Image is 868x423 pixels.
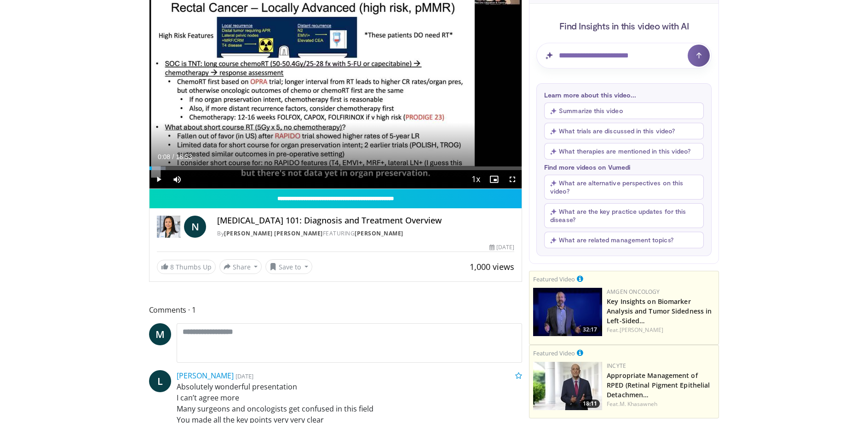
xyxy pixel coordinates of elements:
[607,371,710,399] a: Appropriate Management of RPED (Retinal Pigment Epithelial Detachmen…
[168,170,186,189] button: Mute
[466,170,485,189] button: Playback Rate
[533,362,602,410] img: dfb61434-267d-484a-acce-b5dc2d5ee040.150x105_q85_crop-smart_upscale.jpg
[580,326,600,334] span: 32:17
[489,243,514,252] div: [DATE]
[265,259,312,274] button: Save to
[544,123,704,139] button: What trials are discussed in this video?
[607,400,715,408] div: Feat.
[533,349,575,357] small: Featured Video
[149,166,522,170] div: Progress Bar
[544,103,704,119] button: Summarize this video
[149,170,168,189] button: Play
[620,326,663,334] a: [PERSON_NAME]
[607,326,715,334] div: Feat.
[172,153,174,160] span: /
[236,372,253,380] small: [DATE]
[157,216,181,238] img: Nina Niu Sanford
[470,261,514,272] span: 1,000 views
[217,229,514,238] div: By FEATURING
[580,400,600,408] span: 18:11
[170,263,174,271] span: 8
[533,362,602,410] a: 18:11
[544,175,704,200] button: What are alternative perspectives on this video?
[149,370,171,392] a: L
[217,216,514,226] h4: [MEDICAL_DATA] 101: Diagnosis and Treatment Overview
[533,275,575,283] small: Featured Video
[149,323,171,345] a: M
[184,216,206,238] a: N
[177,371,234,381] a: [PERSON_NAME]
[607,288,660,296] a: Amgen Oncology
[224,229,323,237] a: [PERSON_NAME] [PERSON_NAME]
[544,163,704,171] p: Find more videos on Vumedi
[544,232,704,248] button: What are related management topics?
[607,297,712,325] a: Key Insights on Biomarker Analysis and Tumor Sidedness in Left-Sided…
[503,170,522,189] button: Fullscreen
[176,153,192,160] span: 18:53
[149,304,523,316] span: Comments 1
[620,400,657,408] a: M. Khasawneh
[536,20,712,32] h4: Find Insights in this video with AI
[533,288,602,336] a: 32:17
[536,43,712,69] input: Question for AI
[544,203,704,228] button: What are the key practice updates for this disease?
[533,288,602,336] img: 5ecd434b-3529-46b9-a096-7519503420a4.png.150x105_q85_crop-smart_upscale.jpg
[544,143,704,160] button: What therapies are mentioned in this video?
[544,91,704,99] p: Learn more about this video...
[355,229,403,237] a: [PERSON_NAME]
[485,170,503,189] button: Enable picture-in-picture mode
[157,260,216,274] a: 8 Thumbs Up
[219,259,262,274] button: Share
[607,362,626,370] a: Incyte
[158,153,170,160] span: 0:08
